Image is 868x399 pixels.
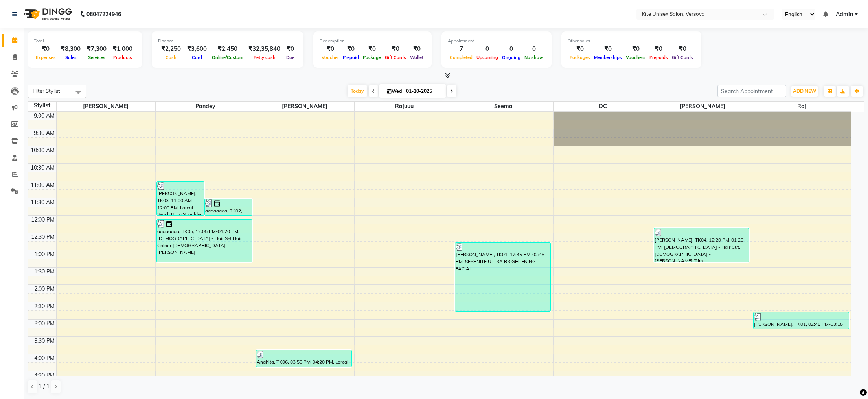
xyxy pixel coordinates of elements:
div: 0 [474,44,500,54]
div: 11:30 AM [29,198,56,207]
div: 2:00 PM [33,285,56,293]
span: Packages [568,55,592,60]
div: 4:30 PM [33,371,56,380]
span: Upcoming [474,55,500,60]
div: ₹0 [624,44,647,54]
div: ₹0 [592,44,624,54]
span: Vouchers [624,55,647,60]
div: ₹32,35,840 [245,44,283,54]
div: ₹1,000 [110,44,136,54]
div: 10:00 AM [29,146,56,155]
span: Petty cash [252,55,278,60]
span: Completed [448,55,474,60]
div: ₹0 [341,44,361,54]
div: ₹8,300 [58,44,84,54]
span: Wallet [408,55,425,60]
span: Filter Stylist [33,88,60,94]
div: ₹0 [320,44,341,54]
div: ₹0 [283,44,297,54]
div: 0 [500,44,522,54]
span: Prepaids [647,55,670,60]
span: Cash [164,55,178,60]
b: 08047224946 [86,3,121,25]
span: Expenses [34,55,58,60]
div: [PERSON_NAME], TK03, 11:00 AM-12:00 PM, Loreal Wash Upto Shoulder, Blow Dry Upto Shoulder [157,182,204,215]
img: logo [20,3,74,25]
span: [PERSON_NAME] [57,102,156,111]
div: 2:30 PM [33,302,56,310]
div: Other sales [568,38,695,44]
div: 12:30 PM [29,233,56,241]
span: Prepaid [341,55,361,60]
span: Sales [63,55,79,60]
div: 11:00 AM [29,181,56,189]
span: Wed [385,88,404,94]
span: [PERSON_NAME] [255,102,354,111]
div: Redemption [320,38,425,44]
span: Today [348,85,367,97]
span: Admin [836,10,853,18]
span: Pandey [156,102,255,111]
span: Memberships [592,55,624,60]
span: Products [111,55,134,60]
span: Ongoing [500,55,522,60]
input: Search Appointment [717,85,786,97]
div: Anahita, TK06, 03:50 PM-04:20 PM, Loreal Wash Upto Shoulder [256,350,351,367]
div: Total [34,38,136,44]
div: aaaaaaaa, TK02, 11:30 AM-12:00 PM, Loreal Wash Upto Shoulder [205,199,252,215]
div: 9:30 AM [32,129,56,137]
span: No show [522,55,545,60]
div: 10:30 AM [29,164,56,172]
span: 1 / 1 [39,382,50,391]
div: ₹0 [34,44,58,54]
div: 0 [522,44,545,54]
span: Services [86,55,107,60]
span: Rajuuu [355,102,454,111]
div: [PERSON_NAME], TK04, 12:20 PM-01:20 PM, [DEMOGRAPHIC_DATA] - Hair Cut, [DEMOGRAPHIC_DATA] - [PERS... [654,228,749,262]
span: [PERSON_NAME] [653,102,752,111]
div: ₹0 [361,44,383,54]
div: 12:00 PM [29,216,56,224]
span: Card [190,55,204,60]
div: ₹0 [647,44,670,54]
div: [PERSON_NAME], TK01, 02:45 PM-03:15 PM, Head Massage [754,312,849,329]
div: ₹7,300 [84,44,110,54]
div: 9:00 AM [32,112,56,120]
span: Seema [454,102,553,111]
div: aaaaaaaa, TK05, 12:05 PM-01:20 PM, [DEMOGRAPHIC_DATA] - Hair Set,Hair Colour [DEMOGRAPHIC_DATA] -... [157,220,252,262]
span: Gift Cards [383,55,408,60]
span: Online/Custom [210,55,245,60]
div: Appointment [448,38,545,44]
div: [PERSON_NAME], TK01, 12:45 PM-02:45 PM, SERENITE ULTRA BRIGHTENING FACIAL [455,243,550,311]
span: raj [752,102,851,111]
span: DC [554,102,653,111]
span: Gift Cards [670,55,695,60]
div: ₹2,250 [158,44,184,54]
div: 1:00 PM [33,250,56,259]
div: Stylist [28,102,56,110]
div: ₹3,600 [184,44,210,54]
div: Finance [158,38,297,44]
button: ADD NEW [791,86,818,97]
div: ₹0 [408,44,425,54]
span: Due [284,55,296,60]
span: Package [361,55,383,60]
div: 7 [448,44,474,54]
input: 2025-10-01 [404,85,443,97]
div: 3:00 PM [33,320,56,328]
div: ₹0 [383,44,408,54]
span: Voucher [320,55,341,60]
span: ADD NEW [793,88,816,94]
div: 3:30 PM [33,337,56,345]
div: ₹0 [670,44,695,54]
div: 1:30 PM [33,268,56,276]
div: ₹2,450 [210,44,245,54]
div: ₹0 [568,44,592,54]
div: 4:00 PM [33,354,56,362]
